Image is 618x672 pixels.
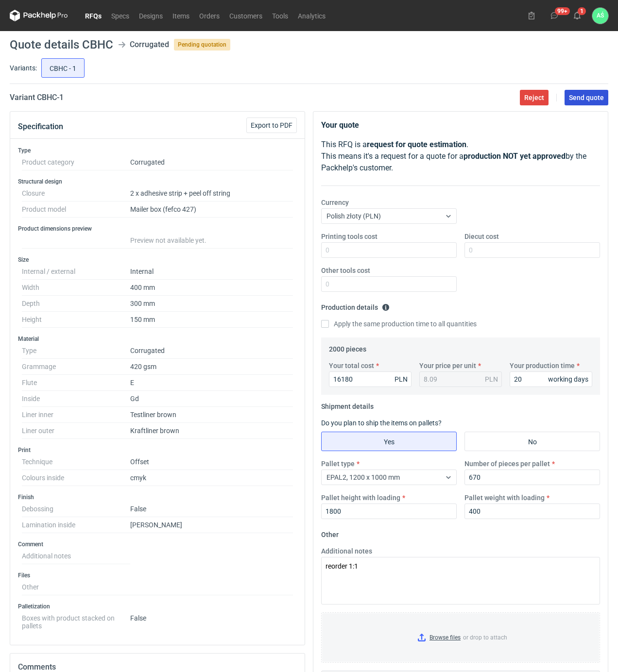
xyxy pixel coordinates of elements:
[168,10,194,21] a: Items
[18,493,297,501] h3: Finish
[22,454,130,470] dt: Technique
[80,10,106,21] a: RFQs
[267,10,293,21] a: Tools
[10,63,37,73] label: Variants:
[565,90,608,105] button: Send quote
[321,266,370,275] label: Other tools cost
[22,185,130,202] dt: Closure
[246,118,297,133] button: Export to PDF
[130,185,293,202] dd: 2 x adhesive strip + peel off string
[367,140,466,149] strong: request for quote estimation
[130,375,293,391] dd: E
[321,319,477,329] label: Apply the same production time to all quantities
[321,419,442,427] label: Do you plan to ship the items on pallets?
[524,94,544,101] span: Reject
[321,399,374,410] legend: Shipment details
[224,10,267,21] a: Customers
[22,312,130,328] dt: Height
[18,603,297,610] h3: Palletization
[18,446,297,454] h3: Print
[22,407,130,423] dt: Liner inner
[520,90,549,105] button: Reject
[321,557,600,605] textarea: reorder 1:1
[22,470,130,486] dt: Colours inside
[18,540,297,548] h3: Comment
[321,493,400,503] label: Pallet height with loading
[321,120,359,130] strong: Your quote
[10,39,113,50] h1: Quote details CBHC
[130,154,293,170] dd: Corrugated
[510,371,592,387] input: 0
[10,92,64,103] h2: Variant CBHC - 1
[194,10,224,21] a: Orders
[130,39,169,50] div: Corrugated
[321,276,457,292] input: 0
[130,343,293,359] dd: Corrugated
[321,242,457,258] input: 0
[10,10,68,21] svg: Packhelp Pro
[321,232,378,241] label: Printing tools cost
[569,94,604,101] span: Send quote
[22,264,130,280] dt: Internal / external
[326,473,400,481] span: EPAL2, 1200 x 1000 mm
[41,58,85,78] label: CBHC - 1
[130,236,206,244] span: Preview not available yet.
[22,154,130,170] dt: Product category
[130,610,293,630] dd: False
[326,212,381,220] span: Polish złoty (PLN)
[22,501,130,517] dt: Debossing
[569,8,585,23] button: 1
[130,407,293,423] dd: Testliner brown
[510,361,575,370] label: Your production time
[395,374,408,384] div: PLN
[130,517,293,533] dd: [PERSON_NAME]
[130,296,293,312] dd: 300 mm
[22,579,130,595] dt: Other
[22,610,130,630] dt: Boxes with product stacked on pallets
[18,115,63,138] button: Specification
[321,139,600,174] p: This RFQ is a . This means it's a request for a quote for a by the Packhelp's customer.
[130,454,293,470] dd: Offset
[464,459,550,469] label: Number of pieces per pallet
[130,202,293,218] dd: Mailer box (fefco 427)
[293,10,330,21] a: Analytics
[22,517,130,533] dt: Lamination inside
[22,423,130,439] dt: Liner outer
[106,10,134,21] a: Specs
[130,470,293,486] dd: cmyk
[419,361,476,370] label: Your price per unit
[321,459,355,469] label: Pallet type
[463,151,566,161] strong: production NOT yet approved
[485,374,498,384] div: PLN
[18,178,297,185] h3: Structural design
[22,548,130,564] dt: Additional notes
[130,359,293,375] dd: 420 gsm
[130,312,293,328] dd: 150 mm
[18,571,297,579] h3: Files
[547,8,562,23] button: 99+
[321,527,339,538] legend: Other
[592,8,608,24] button: AŚ
[18,256,297,264] h3: Size
[22,375,130,391] dt: Flute
[18,147,297,154] h3: Type
[18,225,297,233] h3: Product dimensions preview
[321,432,457,451] label: Yes
[22,343,130,359] dt: Type
[22,391,130,407] dt: Inside
[130,423,293,439] dd: Kraftliner brown
[329,341,366,353] legend: 2000 pieces
[329,361,374,370] label: Your total cost
[464,242,600,258] input: 0
[251,122,292,129] span: Export to PDF
[22,280,130,296] dt: Width
[130,264,293,280] dd: Internal
[329,371,412,387] input: 0
[321,198,349,207] label: Currency
[130,280,293,296] dd: 400 mm
[22,202,130,218] dt: Product model
[174,39,230,50] span: Pending quotation
[464,232,499,241] label: Diecut cost
[464,493,545,503] label: Pallet weight with loading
